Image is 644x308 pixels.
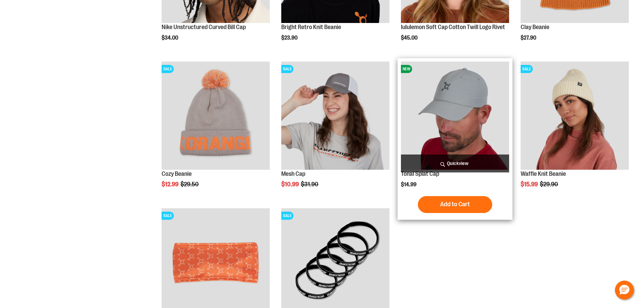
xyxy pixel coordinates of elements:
[521,181,539,188] span: $15.99
[517,58,632,205] div: product
[401,24,505,30] a: lululemon Soft Cap Cotton Twill Logo Rivet
[162,35,179,41] span: $34.00
[521,170,566,177] a: Waffle Knit Beanie
[401,155,509,172] a: Quickview
[401,62,509,171] a: Product image for Grey Tonal Splat CapNEW
[521,35,537,41] span: $27.90
[401,182,418,188] span: $14.99
[521,62,629,171] a: Product image for Waffle Knit BeanieSALE
[281,24,341,30] a: Bright Retro Knit Beanie
[401,35,419,41] span: $45.00
[162,62,270,170] img: Main view of OTF Cozy Scarf Grey
[418,196,492,213] button: Add to Cart
[162,65,174,73] span: SALE
[281,65,293,73] span: SALE
[401,62,509,170] img: Product image for Grey Tonal Splat Cap
[398,58,512,220] div: product
[162,24,246,30] a: Nike Unstructured Curved Bill Cap
[281,181,300,188] span: $10.99
[162,170,192,177] a: Cozy Beanie
[281,35,299,41] span: $23.90
[281,62,389,170] img: Product image for Orangetheory Mesh Cap
[301,181,319,188] span: $31.90
[521,65,533,73] span: SALE
[281,212,293,220] span: SALE
[162,181,180,188] span: $12.99
[401,65,412,73] span: NEW
[540,181,559,188] span: $29.90
[615,281,634,300] button: Hello, have a question? Let’s chat.
[440,200,470,208] span: Add to Cart
[162,212,174,220] span: SALE
[401,170,439,177] a: Tonal Splat Cap
[162,62,270,171] a: Main view of OTF Cozy Scarf GreySALE
[521,62,629,170] img: Product image for Waffle Knit Beanie
[278,58,393,205] div: product
[521,24,549,30] a: Clay Beanie
[281,62,389,171] a: Product image for Orangetheory Mesh CapSALE
[181,181,200,188] span: $29.50
[158,58,273,205] div: product
[281,170,305,177] a: Mesh Cap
